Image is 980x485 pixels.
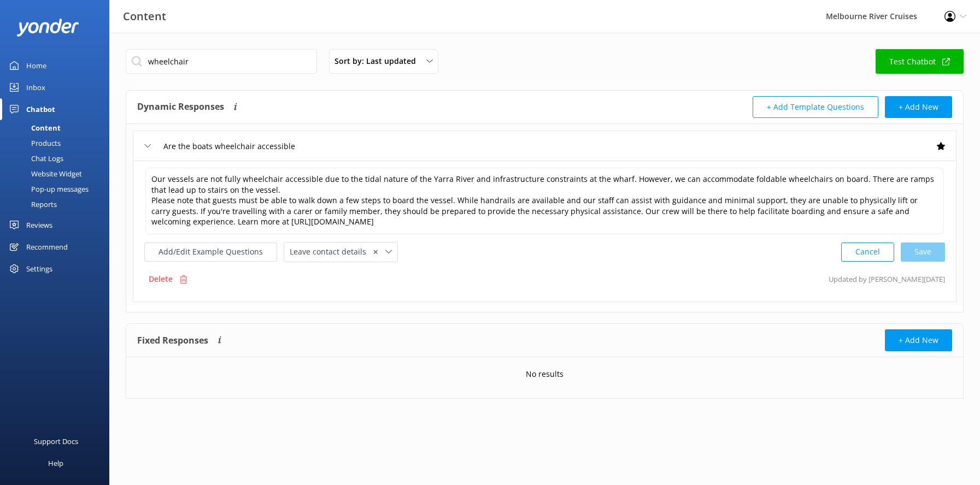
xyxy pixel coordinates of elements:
a: Reports [7,197,109,212]
button: + Add New [885,96,952,118]
a: Pop-up messages [7,181,109,197]
a: Products [7,135,109,151]
a: Test Chatbot [876,49,964,74]
div: Chatbot [26,98,55,120]
span: Leave contact details [290,246,373,258]
div: Website Widget [7,166,82,181]
input: Search all Chatbot Content [126,49,317,74]
div: Inbox [26,76,45,98]
div: Settings [26,258,52,280]
span: ✕ [373,247,378,257]
div: Content [7,120,61,135]
div: Reports [7,197,57,212]
div: Home [26,55,46,76]
button: + Add New [885,329,952,351]
h4: Fixed Responses [137,329,208,351]
h4: Dynamic Responses [137,96,224,118]
textarea: Our vessels are not fully wheelchair accessible due to the tidal nature of the Yarra River and in... [145,168,944,234]
button: + Add Template Questions [753,96,878,118]
div: Help [48,452,63,474]
p: Updated by [PERSON_NAME] [DATE] [829,269,945,289]
a: Chat Logs [7,151,109,166]
button: Add/Edit Example Questions [144,242,277,262]
img: yonder-white-logo.png [16,19,79,37]
div: Chat Logs [7,151,63,166]
div: Pop-up messages [7,181,89,197]
h3: Content [123,8,166,25]
p: No results [526,368,564,380]
p: Delete [149,273,173,285]
div: Support Docs [34,430,78,452]
div: Products [7,135,61,151]
a: Website Widget [7,166,109,181]
span: Sort by: Last updated [335,55,422,67]
div: Reviews [26,214,52,236]
button: Cancel [841,242,894,262]
div: Recommend [26,236,68,258]
a: Content [7,120,109,135]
